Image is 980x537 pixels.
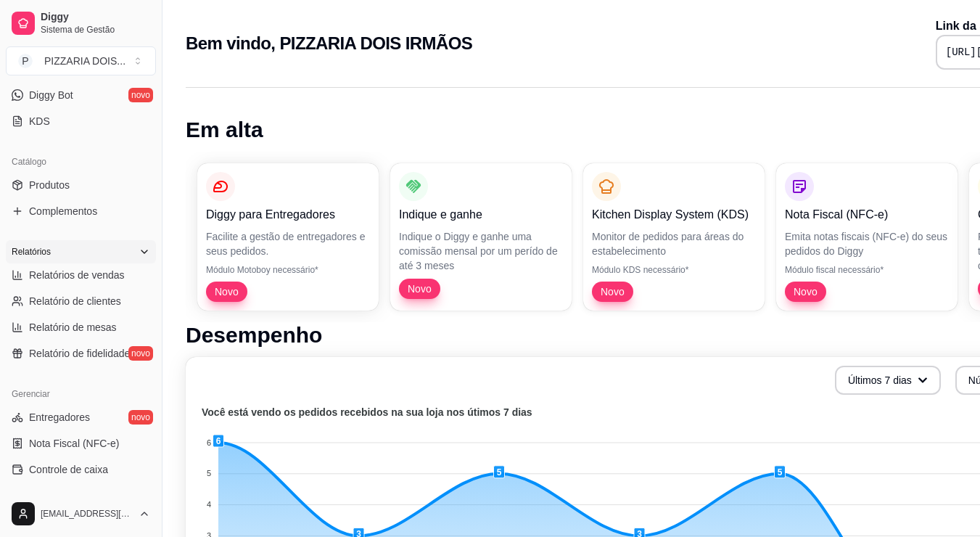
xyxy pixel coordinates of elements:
[29,178,70,192] span: Produtos
[6,496,156,531] button: [EMAIL_ADDRESS][DOMAIN_NAME]
[6,150,156,173] div: Catálogo
[785,229,949,258] p: Emita notas fiscais (NFC-e) do seus pedidos do Diggy
[29,320,117,335] span: Relatório de mesas
[12,246,51,258] span: Relatórios
[6,484,156,507] a: Controle de fiado
[6,316,156,339] a: Relatório de mesas
[29,88,73,102] span: Diggy Bot
[390,163,572,311] button: Indique e ganheIndique o Diggy e ganhe uma comissão mensal por um perído de até 3 mesesNovo
[6,173,156,197] a: Produtos
[29,436,119,451] span: Nota Fiscal (NFC-e)
[29,410,90,425] span: Entregadores
[18,54,33,68] span: P
[206,206,370,224] p: Diggy para Entregadores
[6,432,156,455] a: Nota Fiscal (NFC-e)
[41,24,150,36] span: Sistema de Gestão
[41,11,150,24] span: Diggy
[399,229,563,273] p: Indique o Diggy e ganhe uma comissão mensal por um perído de até 3 meses
[29,204,97,218] span: Complementos
[197,163,379,311] button: Diggy para EntregadoresFacilite a gestão de entregadores e seus pedidos.Módulo Motoboy necessário...
[592,264,756,276] p: Módulo KDS necessário*
[6,263,156,287] a: Relatórios de vendas
[592,206,756,224] p: Kitchen Display System (KDS)
[202,406,532,418] text: Você está vendo os pedidos recebidos na sua loja nos útimos 7 dias
[6,6,156,41] a: DiggySistema de Gestão
[206,264,370,276] p: Módulo Motoboy necessário*
[6,290,156,313] a: Relatório de clientes
[835,366,941,395] button: Últimos 7 dias
[6,110,156,133] a: KDS
[402,282,437,296] span: Novo
[399,206,563,224] p: Indique e ganhe
[41,508,133,520] span: [EMAIL_ADDRESS][DOMAIN_NAME]
[6,382,156,406] div: Gerenciar
[592,229,756,258] p: Monitor de pedidos para áreas do estabelecimento
[6,458,156,481] a: Controle de caixa
[785,206,949,224] p: Nota Fiscal (NFC-e)
[595,284,630,299] span: Novo
[209,284,244,299] span: Novo
[29,268,125,282] span: Relatórios de vendas
[29,346,130,361] span: Relatório de fidelidade
[6,406,156,429] a: Entregadoresnovo
[6,342,156,365] a: Relatório de fidelidadenovo
[6,200,156,223] a: Complementos
[776,163,958,311] button: Nota Fiscal (NFC-e)Emita notas fiscais (NFC-e) do seus pedidos do DiggyMódulo fiscal necessário*Novo
[29,114,50,128] span: KDS
[583,163,765,311] button: Kitchen Display System (KDS)Monitor de pedidos para áreas do estabelecimentoMódulo KDS necessário...
[788,284,823,299] span: Novo
[207,469,211,477] tspan: 5
[6,83,156,107] a: Diggy Botnovo
[206,229,370,258] p: Facilite a gestão de entregadores e seus pedidos.
[29,462,108,477] span: Controle de caixa
[207,500,211,509] tspan: 4
[44,54,125,68] div: PIZZARIA DOIS ...
[29,294,121,308] span: Relatório de clientes
[785,264,949,276] p: Módulo fiscal necessário*
[186,32,472,55] h2: Bem vindo, PIZZARIA DOIS IRMÃOS
[207,438,211,447] tspan: 6
[6,46,156,75] button: Select a team
[29,488,107,503] span: Controle de fiado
